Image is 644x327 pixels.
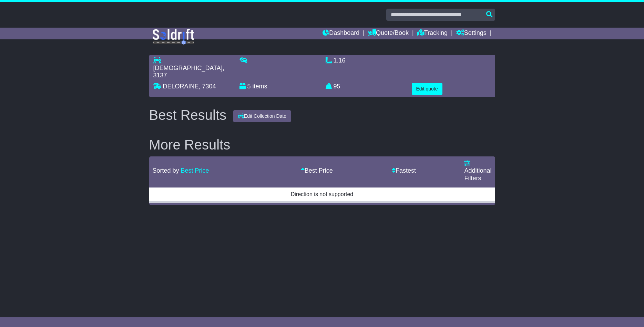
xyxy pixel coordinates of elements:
[149,137,495,152] h2: More Results
[301,167,333,174] a: Best Price
[368,28,409,39] a: Quote/Book
[199,83,216,90] span: , 7304
[412,83,442,95] button: Edit quote
[153,65,224,79] span: , 3137
[464,160,491,182] a: Additional Filters
[456,28,487,39] a: Settings
[253,83,267,90] span: items
[149,186,495,202] td: Direction is not supported
[334,57,346,64] span: 1.16
[163,83,199,90] span: DELORAINE
[181,167,209,174] a: Best Price
[417,28,448,39] a: Tracking
[153,65,223,71] span: [DEMOGRAPHIC_DATA]
[146,107,230,123] div: Best Results
[323,28,359,39] a: Dashboard
[247,83,251,90] span: 5
[153,167,179,174] span: Sorted by
[334,83,340,90] span: 95
[233,110,291,122] button: Edit Collection Date
[392,167,416,174] a: Fastest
